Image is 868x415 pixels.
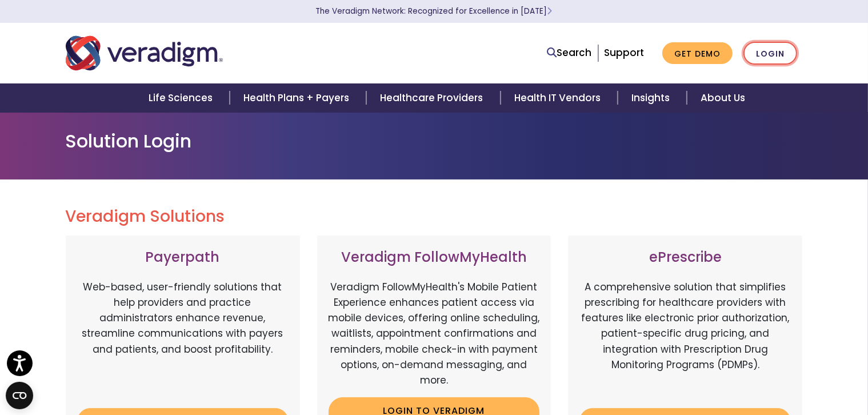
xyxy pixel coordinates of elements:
[618,83,687,113] a: Insights
[230,83,366,113] a: Health Plans + Payers
[6,382,33,409] button: Open CMP widget
[687,83,759,113] a: About Us
[77,280,289,400] p: Web-based, user-friendly solutions that help providers and practice administrators enhance revenu...
[547,6,553,17] span: Learn More
[547,45,592,61] a: Search
[316,6,553,17] a: The Veradigm Network: Recognized for Excellence in [DATE]Learn More
[66,207,803,226] h2: Veradigm Solutions
[501,83,618,113] a: Health IT Vendors
[135,83,230,113] a: Life Sciences
[604,46,644,59] a: Support
[366,83,500,113] a: Healthcare Providers
[743,42,797,65] a: Login
[579,249,791,266] h3: ePrescribe
[329,280,540,388] p: Veradigm FollowMyHealth's Mobile Patient Experience enhances patient access via mobile devices, o...
[662,42,733,65] a: Get Demo
[329,249,540,266] h3: Veradigm FollowMyHealth
[579,280,791,400] p: A comprehensive solution that simplifies prescribing for healthcare providers with features like ...
[66,34,223,72] img: Veradigm logo
[66,130,803,152] h1: Solution Login
[649,333,854,401] iframe: Drift Chat Widget
[77,249,289,266] h3: Payerpath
